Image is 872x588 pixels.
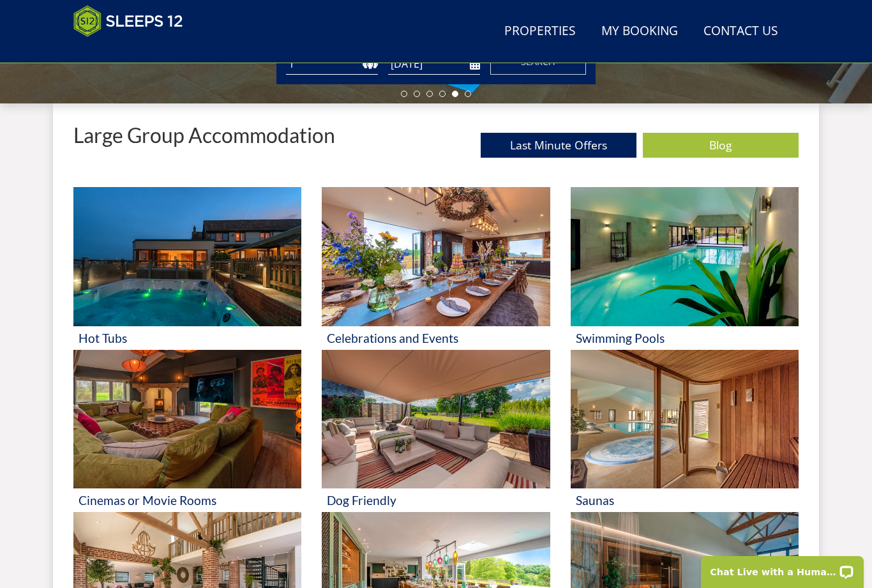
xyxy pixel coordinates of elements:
a: Properties [499,17,581,46]
img: Sleeps 12 [73,5,183,37]
h3: Hot Tubs [79,331,296,345]
a: 'Swimming Pools' - Large Group Accommodation Holiday Ideas Swimming Pools [571,187,799,350]
img: 'Hot Tubs' - Large Group Accommodation Holiday Ideas [73,187,301,326]
iframe: Customer reviews powered by Trustpilot [67,45,201,56]
a: 'Celebrations and Events' - Large Group Accommodation Holiday Ideas Celebrations and Events [322,187,550,350]
h3: Cinemas or Movie Rooms [79,494,296,507]
h3: Celebrations and Events [327,331,545,345]
a: Blog [643,133,799,158]
img: 'Saunas' - Large Group Accommodation Holiday Ideas [571,350,799,489]
h3: Saunas [576,494,793,507]
a: 'Cinemas or Movie Rooms' - Large Group Accommodation Holiday Ideas Cinemas or Movie Rooms [73,350,301,513]
input: Arrival Date [388,54,480,75]
img: 'Swimming Pools' - Large Group Accommodation Holiday Ideas [571,187,799,326]
a: 'Dog Friendly' - Large Group Accommodation Holiday Ideas Dog Friendly [322,350,550,513]
a: 'Saunas' - Large Group Accommodation Holiday Ideas Saunas [571,350,799,513]
img: 'Dog Friendly' - Large Group Accommodation Holiday Ideas [322,350,550,489]
a: Contact Us [698,17,783,46]
h3: Dog Friendly [327,494,545,507]
h3: Swimming Pools [576,331,793,345]
img: 'Celebrations and Events' - Large Group Accommodation Holiday Ideas [322,187,550,326]
iframe: LiveChat chat widget [693,548,872,588]
img: 'Cinemas or Movie Rooms' - Large Group Accommodation Holiday Ideas [73,350,301,489]
a: Last Minute Offers [481,133,636,158]
a: 'Hot Tubs' - Large Group Accommodation Holiday Ideas Hot Tubs [73,187,301,350]
a: My Booking [596,17,683,46]
p: Large Group Accommodation [73,124,335,146]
